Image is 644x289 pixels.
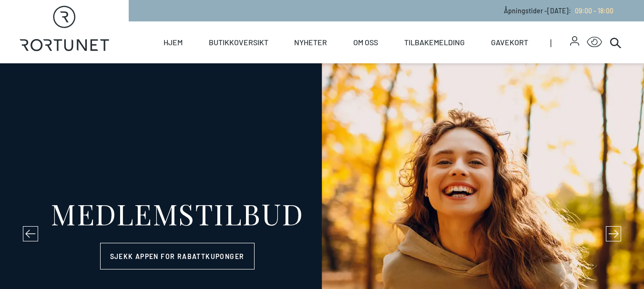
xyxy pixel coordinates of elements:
div: MEDLEMSTILBUD [51,199,304,228]
a: Tilbakemelding [404,21,465,63]
a: Nyheter [294,21,327,63]
a: 09:00 - 18:00 [571,7,613,15]
a: Sjekk appen for rabattkuponger [100,243,255,269]
button: Open Accessibility Menu [587,35,602,50]
a: Om oss [353,21,378,63]
span: 09:00 - 18:00 [575,7,613,15]
a: Hjem [164,21,183,63]
p: Åpningstider - [DATE] : [504,6,613,16]
a: Butikkoversikt [209,21,268,63]
span: | [550,21,570,63]
a: Gavekort [491,21,528,63]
